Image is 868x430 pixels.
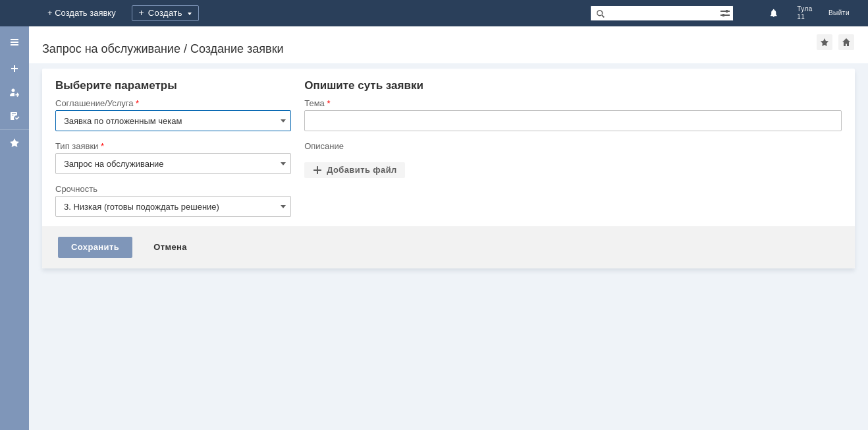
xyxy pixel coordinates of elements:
div: Создать [132,5,199,21]
div: Добавить в избранное [817,34,832,50]
a: Создать заявку [4,58,25,79]
span: Расширенный поиск [720,6,733,18]
a: Мои заявки [4,82,25,103]
span: 11 [797,13,813,21]
div: Сделать домашней страницей [838,34,854,50]
div: Срочность [55,185,288,193]
a: Мои согласования [4,106,25,127]
div: Соглашение/Услуга [55,99,288,107]
div: Описание [304,142,839,150]
div: Запрос на обслуживание / Создание заявки [42,42,817,55]
div: Тема [304,99,839,107]
div: Тип заявки [55,142,288,150]
span: Тула [797,5,813,13]
span: Выберите параметры [55,79,177,92]
span: Опишите суть заявки [304,79,423,92]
